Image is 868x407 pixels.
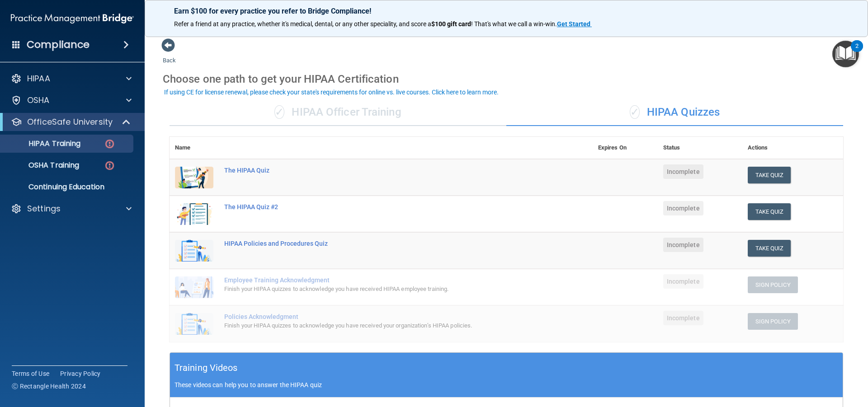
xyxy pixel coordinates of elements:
[274,105,284,119] span: ✓
[506,99,843,126] div: HIPAA Quizzes
[663,164,703,179] span: Incomplete
[12,382,86,391] span: Ⓒ Rectangle Health 2024
[6,161,79,170] p: OSHA Training
[27,117,113,127] p: OfficeSafe University
[748,313,798,330] button: Sign Policy
[164,89,499,95] div: If using CE for license renewal, please check your state's requirements for online vs. live cours...
[748,240,791,257] button: Take Quiz
[557,20,590,28] strong: Get Started
[163,46,176,64] a: Back
[12,369,49,378] a: Terms of Use
[557,20,592,28] a: Get Started
[27,38,90,51] h4: Compliance
[104,160,115,171] img: danger-circle.6113f641.png
[175,381,838,388] p: These videos can help you to answer the HIPAA quiz
[832,41,859,67] button: Open Resource Center, 2 new notifications
[431,20,471,28] strong: $100 gift card
[11,203,132,214] a: Settings
[471,20,557,28] span: ! That's what we call a win-win.
[104,138,115,150] img: danger-circle.6113f641.png
[60,369,101,378] a: Privacy Policy
[630,105,640,119] span: ✓
[170,99,506,126] div: HIPAA Officer Training
[742,137,843,159] th: Actions
[663,201,703,215] span: Incomplete
[27,203,61,214] p: Settings
[663,238,703,252] span: Incomplete
[224,167,547,174] div: The HIPAA Quiz
[593,137,658,159] th: Expires On
[6,182,129,192] p: Continuing Education
[11,95,132,106] a: OSHA
[224,240,547,247] div: HIPAA Policies and Procedures Quiz
[174,7,839,15] p: Earn $100 for every practice you refer to Bridge Compliance!
[170,137,219,159] th: Name
[11,73,132,84] a: HIPAA
[748,276,798,293] button: Sign Policy
[174,20,431,28] span: Refer a friend at any practice, whether it's medical, dental, or any other speciality, and score a
[663,311,703,325] span: Incomplete
[224,313,547,320] div: Policies Acknowledgment
[11,117,131,127] a: OfficeSafe University
[27,95,50,106] p: OSHA
[224,320,547,331] div: Finish your HIPAA quizzes to acknowledge you have received your organization’s HIPAA policies.
[855,46,859,58] div: 2
[27,73,50,84] p: HIPAA
[748,203,791,220] button: Take Quiz
[663,274,703,289] span: Incomplete
[224,276,547,284] div: Employee Training Acknowledgment
[748,167,791,183] button: Take Quiz
[224,203,547,211] div: The HIPAA Quiz #2
[224,284,547,295] div: Finish your HIPAA quizzes to acknowledge you have received HIPAA employee training.
[163,66,850,92] div: Choose one path to get your HIPAA Certification
[163,88,500,97] button: If using CE for license renewal, please check your state's requirements for online vs. live cours...
[175,360,238,376] h5: Training Videos
[658,137,742,159] th: Status
[6,139,80,148] p: HIPAA Training
[11,9,134,28] img: PMB logo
